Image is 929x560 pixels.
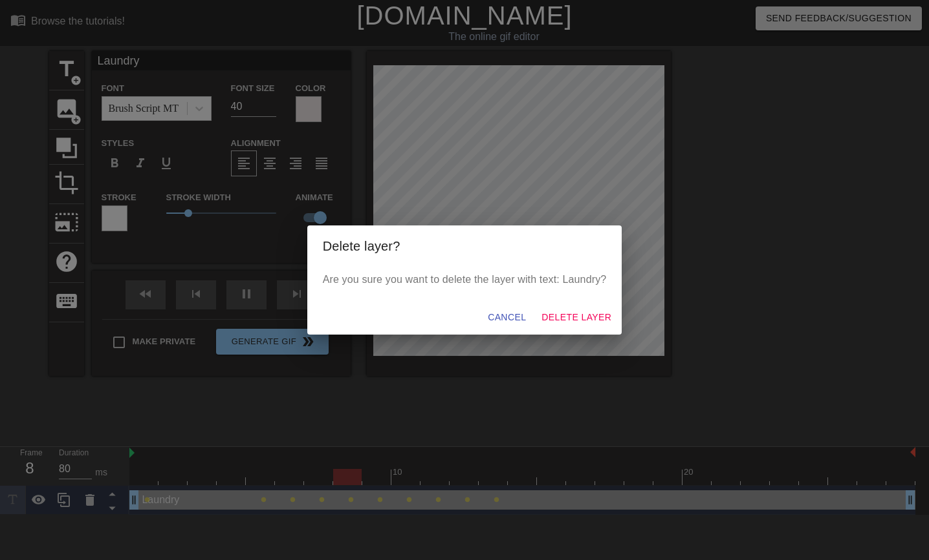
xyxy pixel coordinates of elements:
[323,272,607,287] p: Are you sure you want to delete the layer with text: Laundry?
[541,309,611,326] span: Delete Layer
[536,306,617,329] button: Delete Layer
[488,309,526,326] span: Cancel
[483,306,531,329] button: Cancel
[323,236,607,256] h2: Delete layer?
